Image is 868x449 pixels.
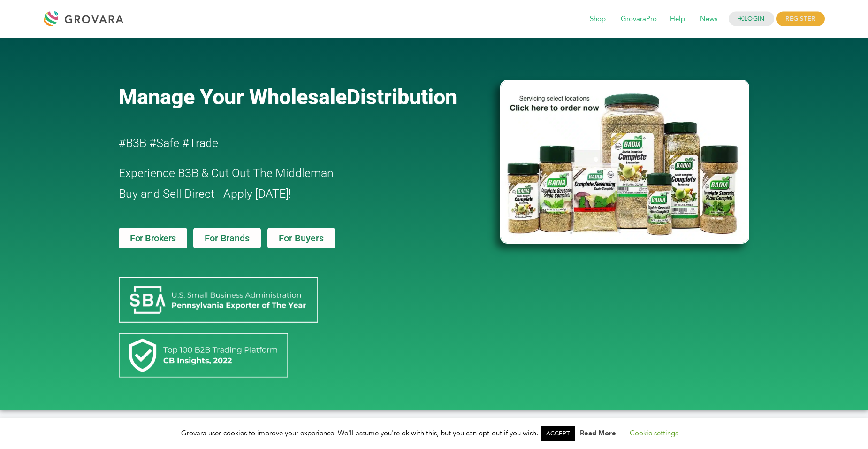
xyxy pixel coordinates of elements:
[193,228,260,248] a: For Brands
[583,14,612,24] a: Shop
[614,10,663,28] span: GrovaraPro
[614,14,663,24] a: GrovaraPro
[583,10,612,28] span: Shop
[119,85,347,109] span: Manage Your Wholesale
[347,85,457,109] span: Distribution
[119,187,291,201] span: Buy and Sell Direct - Apply [DATE]!
[119,228,187,248] a: For Brokers
[663,10,692,28] span: Help
[580,428,616,438] a: Read More
[119,85,485,109] a: Manage Your WholesaleDistribution
[693,14,724,24] a: News
[630,428,678,438] a: Cookie settings
[776,12,824,26] span: REGISTER
[663,14,692,24] a: Help
[119,133,446,154] h2: #B3B #Safe #Trade
[541,426,575,441] a: ACCEPT
[279,233,324,243] span: For Buyers
[693,10,724,28] span: News
[267,228,335,248] a: For Buyers
[729,12,775,26] a: LOGIN
[119,166,334,180] span: Experience B3B & Cut Out The Middleman
[130,233,176,243] span: For Brokers
[205,233,249,243] span: For Brands
[181,428,687,438] span: Grovara uses cookies to improve your experience. We'll assume you're ok with this, but you can op...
